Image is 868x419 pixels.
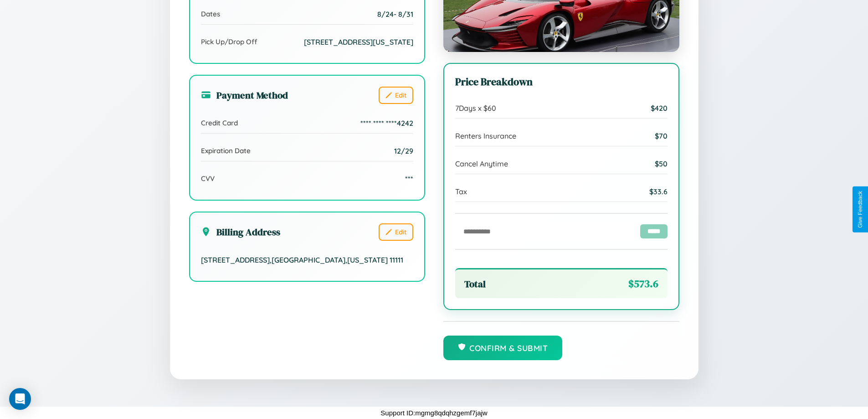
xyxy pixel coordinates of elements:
[201,10,220,18] span: Dates
[304,37,413,47] span: [STREET_ADDRESS][US_STATE]
[455,159,508,168] span: Cancel Anytime
[455,131,516,140] span: Renters Insurance
[443,336,563,360] button: Confirm & Submit
[394,146,413,155] span: 12/29
[379,223,413,241] button: Edit
[455,75,668,89] h3: Price Breakdown
[377,10,413,19] span: 8 / 24 - 8 / 31
[655,131,668,140] span: $ 70
[455,103,496,113] span: 7 Days x $ 60
[201,119,238,127] span: Credit Card
[201,37,257,46] span: Pick Up/Drop Off
[201,174,215,183] span: CVV
[201,225,280,238] h3: Billing Address
[651,103,668,113] span: $ 420
[455,187,467,196] span: Tax
[628,277,658,291] span: $ 573.6
[201,88,288,102] h3: Payment Method
[857,191,863,228] div: Give Feedback
[464,277,486,290] span: Total
[201,146,251,155] span: Expiration Date
[379,87,413,104] button: Edit
[380,407,487,419] p: Support ID: mgmg8qdqhzgemf7jajw
[649,187,668,196] span: $ 33.6
[201,255,403,264] span: [STREET_ADDRESS] , [GEOGRAPHIC_DATA] , [US_STATE] 11111
[655,159,668,168] span: $ 50
[9,388,31,410] div: Open Intercom Messenger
